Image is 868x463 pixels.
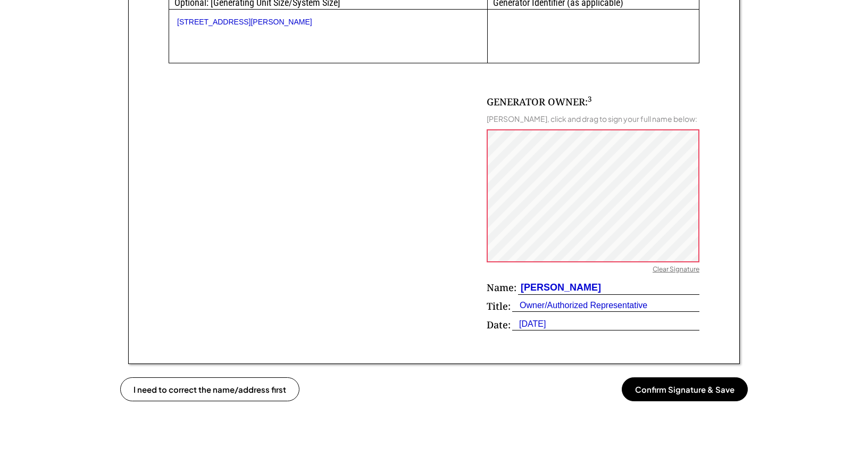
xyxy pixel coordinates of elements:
[518,281,601,294] div: [PERSON_NAME]
[487,300,511,313] div: Title:
[120,377,299,401] button: I need to correct the name/address first
[487,318,511,332] div: Date:
[512,318,546,330] div: [DATE]
[487,114,697,123] div: [PERSON_NAME], click and drag to sign your full name below:
[653,265,699,276] div: Clear Signature
[177,18,479,27] div: [STREET_ADDRESS][PERSON_NAME]
[622,377,748,401] button: Confirm Signature & Save
[487,95,592,109] div: GENERATOR OWNER:
[487,281,516,294] div: Name:
[512,300,647,311] div: Owner/Authorized Representative
[588,94,592,104] sup: 3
